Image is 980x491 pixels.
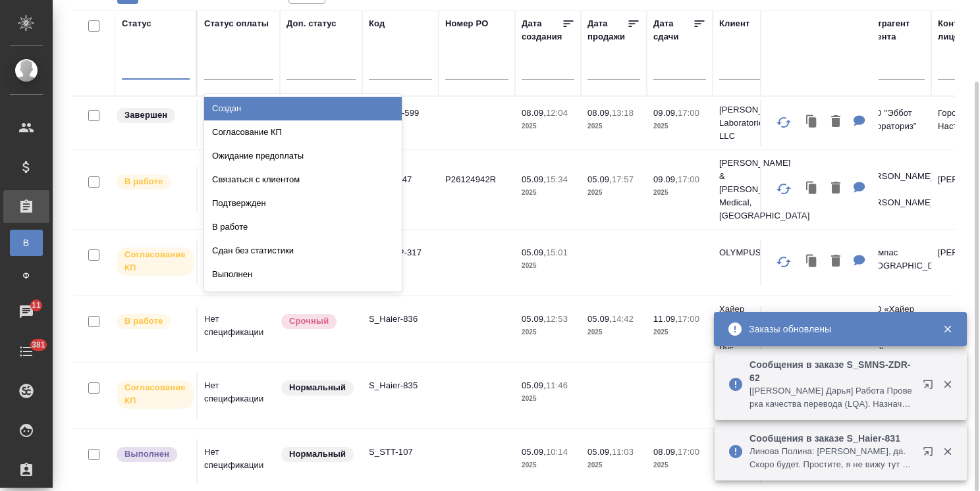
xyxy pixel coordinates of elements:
[198,373,280,419] td: Нет спецификации
[198,439,280,485] td: Нет спецификации
[439,167,515,213] td: P26124942R
[198,306,280,352] td: Нет спецификации
[653,17,693,43] div: Дата сдачи
[825,109,847,136] button: Удалить
[3,335,49,368] a: 381
[124,448,169,461] p: Выполнен
[522,326,574,339] p: 2025
[800,175,825,202] button: Клонировать
[678,174,699,184] p: 17:00
[10,230,43,256] a: В
[719,303,782,355] p: Хайер Электрикал Эпплаенсиз Рус
[204,286,402,310] div: Завершен
[678,447,699,457] p: 17:00
[768,246,800,278] button: Обновить
[204,263,402,286] div: Выполнен
[800,109,825,136] button: Клонировать
[847,248,872,275] button: Для КМ: OTV-S500
[825,248,847,275] button: Удалить
[546,314,568,324] p: 12:53
[587,447,612,457] p: 05.09,
[861,107,925,133] p: ООО "Эббот Лэбораториз"
[369,17,385,30] div: Код
[198,240,280,286] td: Нет спецификации
[522,459,574,472] p: 2025
[546,447,568,457] p: 10:14
[369,313,432,326] p: S_Haier-836
[587,17,627,43] div: Дата продажи
[16,269,36,282] span: Ф
[587,314,612,324] p: 05.09,
[289,315,329,328] p: Срочный
[115,313,190,330] div: Выставляет ПМ после принятия заказа от КМа
[861,17,925,43] div: Контрагент клиента
[198,100,280,146] td: Нет спецификации
[847,175,872,202] button: Для КМ: по 1 НЗП к скану + по 1 НЗК + sig ТЗ в папке Certify 2дня на перевод+2 дня на зав 09.09 -...
[522,17,562,43] div: Дата создания
[280,379,356,397] div: Статус по умолчанию для стандартных заказов
[653,186,706,199] p: 2025
[653,174,678,184] p: 09.09,
[587,108,612,118] p: 08.09,
[546,247,568,257] p: 15:01
[124,381,186,407] p: Согласование КП
[522,247,546,257] p: 05.09,
[612,314,634,324] p: 14:42
[204,144,402,168] div: Ожидание предоплаты
[587,120,640,133] p: 2025
[678,108,699,118] p: 17:00
[115,446,190,463] div: Выставляет ПМ после сдачи и проведения начислений. Последний этап для ПМа
[289,381,346,394] p: Нормальный
[286,17,337,30] div: Доп. статус
[204,215,402,239] div: В работе
[522,186,574,199] p: 2025
[861,303,925,355] p: ООО «Хайер Электрикал Эпплаенсис РУС»
[653,108,678,118] p: 09.09,
[124,248,186,274] p: Согласование КП
[522,314,546,324] p: 05.09,
[749,445,914,471] p: Линова Полина: [PERSON_NAME], да. Скоро будет. Простите, я не вижу тут уведомлений((
[204,97,402,120] div: Создан
[115,173,190,191] div: Выставляет ПМ после принятия заказа от КМа
[204,17,269,30] div: Статус оплаты
[204,120,402,144] div: Согласование КП
[24,299,49,312] span: 11
[289,448,346,461] p: Нормальный
[204,239,402,263] div: Сдан без статистики
[369,379,432,392] p: S_Haier-835
[719,17,749,30] div: Клиент
[587,174,612,184] p: 05.09,
[16,236,36,249] span: В
[280,446,356,463] div: Статус по умолчанию для стандартных заказов
[3,296,49,328] a: 11
[612,447,634,457] p: 11:03
[124,175,163,188] p: В работе
[861,170,925,209] p: [PERSON_NAME] & [PERSON_NAME]
[122,17,151,30] div: Статус
[749,384,914,411] p: [[PERSON_NAME] Дарья] Работа Проверка качества перевода (LQA). Назначено подразделение "TechQA"
[934,323,961,335] button: Закрыть
[587,459,640,472] p: 2025
[847,109,872,136] button: Для КМ: 1 ЗПК к скану с русского и английского на азербайджанский язык
[445,17,488,30] div: Номер PO
[522,174,546,184] p: 05.09,
[369,446,432,459] p: S_STT-107
[719,103,782,143] p: [PERSON_NAME] Laboratories LLC
[522,447,546,457] p: 05.09,
[749,358,914,384] p: Сообщения в заказе S_SMNS-ZDR-62
[719,246,782,259] p: OLYMPUS
[768,107,800,138] button: Обновить
[861,246,925,272] p: Олимпас [GEOGRAPHIC_DATA]
[653,314,678,324] p: 11.09,
[653,326,706,339] p: 2025
[24,338,53,351] span: 381
[587,186,640,199] p: 2025
[653,459,706,472] p: 2025
[124,109,167,122] p: Завершен
[587,326,640,339] p: 2025
[204,168,402,192] div: Связаться с клиентом
[653,120,706,133] p: 2025
[115,107,190,124] div: Выставляет КМ при направлении счета или после выполнения всех работ/сдачи заказа клиенту. Окончат...
[915,438,946,470] button: Открыть в новой вкладке
[934,378,961,390] button: Закрыть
